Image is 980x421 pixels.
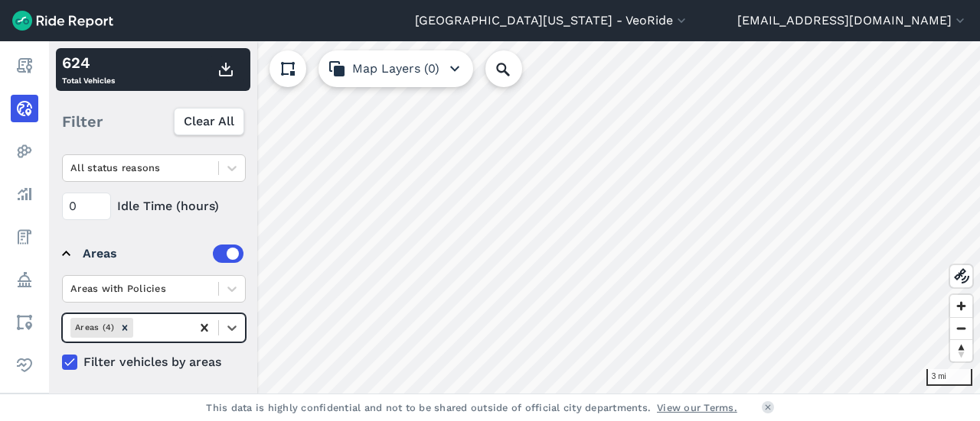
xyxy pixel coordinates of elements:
button: Clear All [174,108,244,135]
button: Zoom out [950,317,972,339]
div: Idle Time (hours) [62,193,246,220]
a: Health [11,351,38,379]
summary: Areas [62,232,243,275]
span: Clear All [184,112,234,131]
div: Areas [83,245,243,263]
img: Ride Report [12,11,113,31]
a: Realtime [11,95,38,122]
label: Filter vehicles by areas [62,353,246,371]
a: Report [11,52,38,79]
a: Policy [11,266,38,293]
a: Analyze [11,180,38,208]
input: Search Location or Vehicles [485,50,547,87]
div: Total Vehicles [62,51,115,88]
button: Zoom in [950,295,972,317]
div: 624 [62,51,115,74]
div: Remove Areas (4) [116,318,133,337]
div: 3 mi [926,369,972,386]
a: View our Terms. [657,400,737,415]
a: Fees [11,223,38,251]
div: Areas (4) [70,318,116,337]
button: [GEOGRAPHIC_DATA][US_STATE] - VeoRide [415,11,689,30]
button: Reset bearing to north [950,339,972,361]
canvas: Map [49,41,980,393]
a: Areas [11,309,38,336]
button: Map Layers (0) [318,50,473,87]
a: Heatmaps [11,138,38,165]
div: Filter [56,98,250,145]
button: [EMAIL_ADDRESS][DOMAIN_NAME] [737,11,968,30]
